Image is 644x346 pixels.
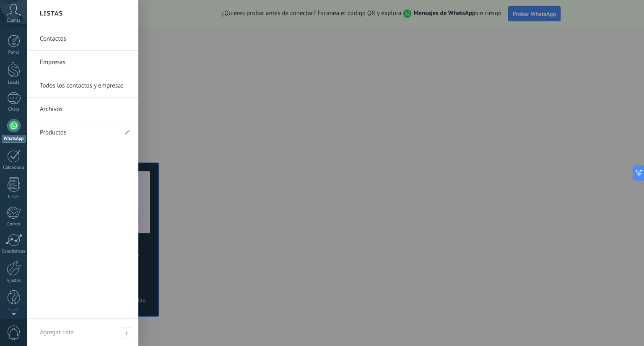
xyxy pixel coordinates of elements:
a: Empresas [40,51,130,74]
div: Correo [2,222,26,227]
div: Listas [2,194,26,200]
div: Panel [2,50,26,55]
div: WhatsApp [2,135,26,143]
h2: Listas [40,0,63,27]
a: Archivos [40,98,130,121]
a: Contactos [40,27,130,51]
span: Agregar lista [121,327,132,338]
div: Estadísticas [2,249,26,254]
a: Todos los contactos y empresas [40,74,130,98]
span: Agregar lista [40,328,74,336]
div: Leads [2,80,26,85]
a: Productos [40,121,117,145]
div: Calendario [2,165,26,170]
span: Cuenta [7,18,21,23]
div: Ajustes [2,278,26,284]
div: Chats [2,107,26,112]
